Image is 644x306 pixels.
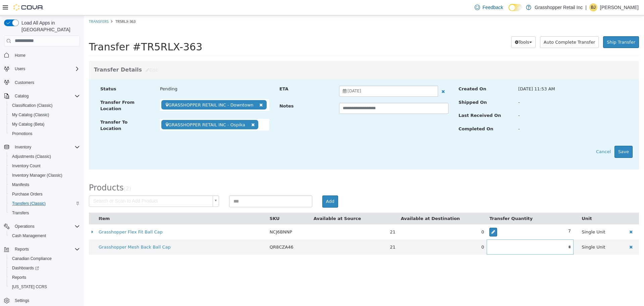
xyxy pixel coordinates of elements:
[483,4,503,11] span: Feedback
[9,101,80,110] span: Classification (Classic)
[9,111,52,119] a: My Catalog (Classic)
[460,24,511,29] span: Auto Complete Transfer
[523,24,551,29] span: Ship Transfer
[7,199,83,208] button: Transfers (Classic)
[32,3,52,8] span: TR5RLX-363
[9,152,80,161] span: Adjustments (Classic)
[12,245,32,253] button: Reports
[1,142,83,152] button: Inventory
[9,162,43,170] a: Inventory Count
[7,231,83,241] button: Cash Management
[77,104,174,114] span: GRASSHOPPER RETAIL INC - Ospika
[12,296,80,305] span: Settings
[12,222,80,230] span: Operations
[9,190,45,198] a: Purchase Orders
[1,245,83,254] button: Reports
[7,189,83,199] button: Purchase Orders
[11,103,71,117] label: Transfer To Location
[531,130,549,142] button: Save
[5,26,118,37] span: Transfer #TR5RLX-363
[186,200,197,207] button: SKU
[7,273,83,282] button: Reports
[542,212,552,221] button: Delete
[12,143,80,151] span: Inventory
[1,50,83,60] button: Home
[12,265,39,271] span: Dashboards
[456,21,515,33] button: Auto Complete Transfer
[12,173,62,178] span: Inventory Manager (Classic)
[7,208,83,218] button: Transfers
[9,171,65,179] a: Inventory Manager (Classic)
[12,245,80,253] span: Reports
[186,214,208,219] span: NCJ6BNNP
[12,51,80,59] span: Home
[9,120,47,128] a: My Catalog (Beta)
[12,222,37,230] button: Operations
[13,4,44,11] img: Cova
[7,129,83,138] button: Promotions
[9,283,80,291] span: Washington CCRS
[12,79,37,87] a: Customers
[9,232,49,240] a: Cash Management
[5,180,135,191] a: Search or Scan to Add Product
[370,84,429,90] label: Shipped On
[7,263,83,273] a: Dashboards
[12,154,51,159] span: Adjustments (Classic)
[9,273,29,281] a: Reports
[306,229,312,234] span: 21
[12,201,46,206] span: Transfers (Classic)
[7,254,83,263] button: Canadian Compliance
[12,122,45,127] span: My Catalog (Beta)
[397,214,400,219] span: 0
[12,65,80,73] span: Users
[317,200,377,207] button: Available at Destination
[370,97,429,103] label: Last Received On
[12,112,49,118] span: My Catalog (Classic)
[12,78,80,87] span: Customers
[15,298,29,303] span: Settings
[15,144,31,150] span: Inventory
[191,70,250,77] label: ETA
[9,190,80,198] span: Purchase Orders
[589,3,597,11] div: Barbara Jessome
[1,296,83,305] button: Settings
[9,200,80,208] span: Transfers (Classic)
[9,152,54,161] a: Adjustments (Classic)
[1,78,83,87] button: Customers
[71,70,191,77] div: Pending
[1,222,83,231] button: Operations
[498,229,522,234] span: Single Unit
[1,64,83,74] button: Users
[370,110,429,117] label: Completed On
[7,180,83,189] button: Manifests
[10,49,550,61] h3: Transfer Details
[9,264,80,272] span: Dashboards
[9,181,80,189] span: Manifests
[535,3,583,11] p: Grasshopper Retail Inc
[15,224,35,229] span: Operations
[542,227,552,236] button: Delete
[15,229,87,234] a: Grasshopper Mesh Back Ball Cap
[585,3,587,11] p: |
[12,131,33,136] span: Promotions
[5,3,25,8] a: Transfers
[9,162,80,170] span: Inventory Count
[9,273,80,281] span: Reports
[9,200,48,208] a: Transfers (Classic)
[406,200,450,207] button: Transfer Quantity
[498,200,509,207] button: Unit
[508,4,523,11] input: Dark Mode
[406,212,487,219] div: 7
[12,233,46,238] span: Cash Management
[9,209,32,217] a: Transfers
[397,229,400,234] span: 0
[429,70,549,77] div: [DATE] 11:53 AM
[508,130,531,142] button: Cancel
[9,232,80,240] span: Cash Management
[9,111,80,119] span: My Catalog (Classic)
[77,85,183,94] span: GRASSHOPPER RETAIL INC - Downtown
[12,297,32,305] a: Settings
[40,170,47,176] small: ( )
[12,163,41,169] span: Inventory Count
[1,91,83,101] button: Catalog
